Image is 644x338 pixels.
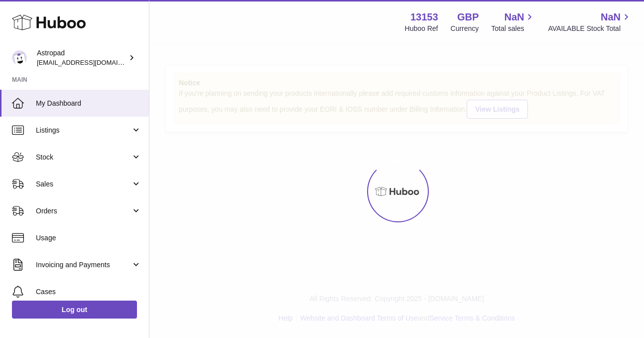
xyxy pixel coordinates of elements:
a: Log out [12,301,137,319]
span: Stock [36,153,131,162]
div: Astropad [37,48,127,67]
span: Orders [36,206,131,216]
span: AVAILABLE Stock Total [548,24,632,33]
span: [EMAIL_ADDRESS][DOMAIN_NAME] [37,58,146,66]
span: Total sales [491,24,535,33]
span: My Dashboard [36,99,141,108]
a: NaN AVAILABLE Stock Total [548,10,632,33]
span: Cases [36,287,141,297]
span: NaN [601,10,621,24]
span: Listings [36,126,131,135]
span: Usage [36,233,141,243]
div: Huboo Ref [405,24,438,33]
a: NaN Total sales [491,10,535,33]
span: NaN [504,10,524,24]
div: Currency [451,24,479,33]
strong: 13153 [410,10,438,24]
strong: GBP [457,10,479,24]
span: Sales [36,179,131,189]
span: Invoicing and Payments [36,260,131,270]
img: matt@astropad.com [12,50,27,65]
